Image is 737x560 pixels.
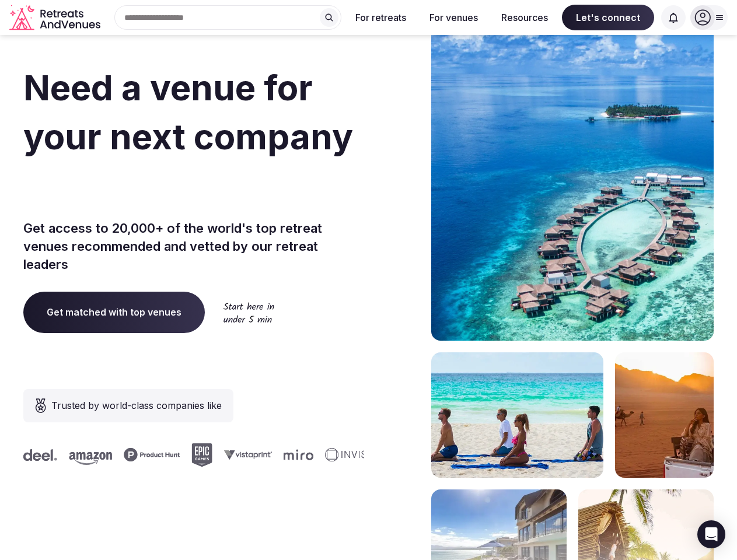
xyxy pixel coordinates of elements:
[51,398,222,412] span: Trusted by world-class companies like
[20,449,54,461] svg: Deel company logo
[221,450,269,460] svg: Vistaprint company logo
[615,352,714,478] img: woman sitting in back of truck with camels
[431,352,603,478] img: yoga on tropical beach
[223,302,274,323] img: Start here in under 5 min
[188,443,209,467] svg: Epic Games company logo
[562,5,654,30] span: Let's connect
[23,219,364,273] p: Get access to 20,000+ of the world's top retreat venues recommended and vetted by our retreat lea...
[23,66,353,157] span: Need a venue for your next company
[9,5,103,31] svg: Retreats and Venues company logo
[9,5,103,31] a: Visit the homepage
[697,520,725,548] div: Open Intercom Messenger
[492,5,557,30] button: Resources
[346,5,415,30] button: For retreats
[322,448,386,462] svg: Invisible company logo
[420,5,487,30] button: For venues
[281,449,310,460] svg: Miro company logo
[23,292,205,332] a: Get matched with top venues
